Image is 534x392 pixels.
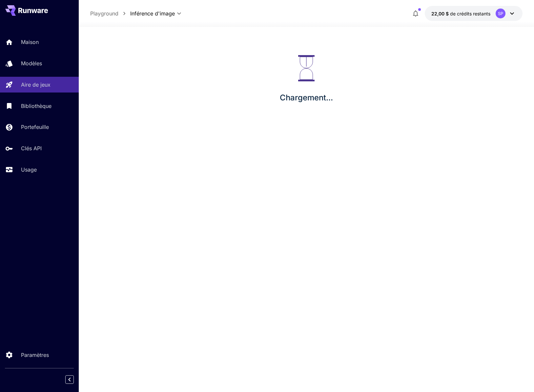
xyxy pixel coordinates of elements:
[90,10,130,17] nav: fil d'Ariane
[21,145,42,152] font: Clés API
[21,166,37,173] font: Usage
[90,10,118,17] a: Playground
[21,39,39,45] font: Maison
[21,60,42,67] font: Modèles
[450,11,490,16] font: de crédits restants
[70,374,79,385] div: Réduire la barre latérale
[21,103,51,109] font: Bibliothèque
[21,81,51,88] font: Aire de jeux
[498,11,503,16] font: SP
[431,11,449,16] font: 22,00 $
[431,10,490,17] div: 22,00 $
[21,124,49,130] font: Portefeuille
[425,6,523,21] button: 22,00 $SP
[65,375,74,384] button: Réduire la barre latérale
[280,93,333,102] font: Chargement...
[21,352,49,358] font: Paramètres
[130,10,175,17] font: Inférence d'image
